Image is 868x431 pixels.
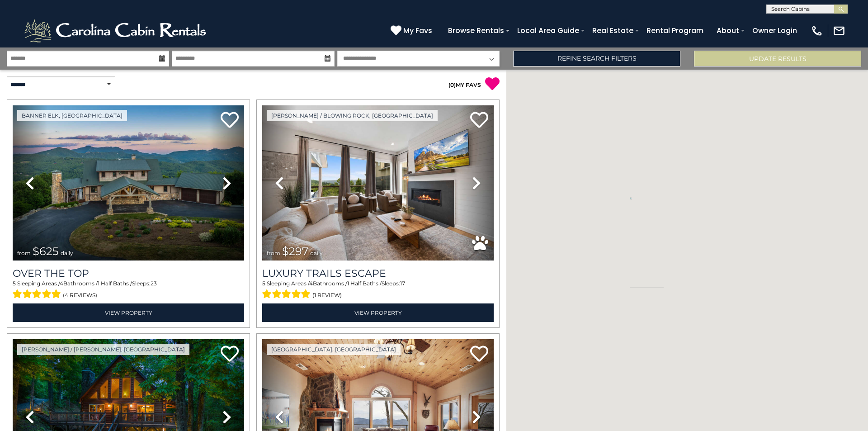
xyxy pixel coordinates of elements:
[833,24,845,37] img: mail-regular-white.png
[443,23,509,38] a: Browse Rentals
[470,345,488,364] a: Add to favorites
[13,279,244,301] div: Sleeping Areas / Bathrooms / Sleeps:
[17,110,127,121] a: Banner Elk, [GEOGRAPHIC_DATA]
[262,280,265,287] span: 5
[811,24,823,37] img: phone-regular-white.png
[470,111,488,130] a: Add to favorites
[448,81,481,88] a: (0)MY FAVS
[17,250,31,256] span: from
[748,23,802,38] a: Owner Login
[262,279,494,301] div: Sleeping Areas / Bathrooms / Sleeps:
[262,267,494,279] a: Luxury Trails Escape
[221,111,239,130] a: Add to favorites
[13,105,244,260] img: thumbnail_167153549.jpeg
[13,280,16,287] span: 5
[310,250,323,256] span: daily
[151,280,157,287] span: 23
[712,23,744,38] a: About
[98,280,132,287] span: 1 Half Baths /
[694,51,861,66] button: Update Results
[642,23,708,38] a: Rental Program
[448,81,456,88] span: ( )
[391,25,434,37] a: My Favs
[23,17,210,44] img: White-1-2.png
[61,250,73,256] span: daily
[309,280,313,287] span: 4
[267,344,401,355] a: [GEOGRAPHIC_DATA], [GEOGRAPHIC_DATA]
[63,289,97,301] span: (4 reviews)
[262,105,494,260] img: thumbnail_168695581.jpeg
[403,25,432,36] span: My Favs
[282,245,308,258] span: $297
[267,110,438,121] a: [PERSON_NAME] / Blowing Rock, [GEOGRAPHIC_DATA]
[60,280,63,287] span: 4
[262,303,494,322] a: View Property
[400,280,405,287] span: 17
[13,303,244,322] a: View Property
[221,345,239,364] a: Add to favorites
[17,344,189,355] a: [PERSON_NAME] / [PERSON_NAME], [GEOGRAPHIC_DATA]
[33,245,59,258] span: $625
[267,250,280,256] span: from
[513,23,584,38] a: Local Area Guide
[312,289,342,301] span: (1 review)
[347,280,382,287] span: 1 Half Baths /
[588,23,638,38] a: Real Estate
[13,267,244,279] a: Over The Top
[513,51,680,66] a: Refine Search Filters
[450,81,454,88] span: 0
